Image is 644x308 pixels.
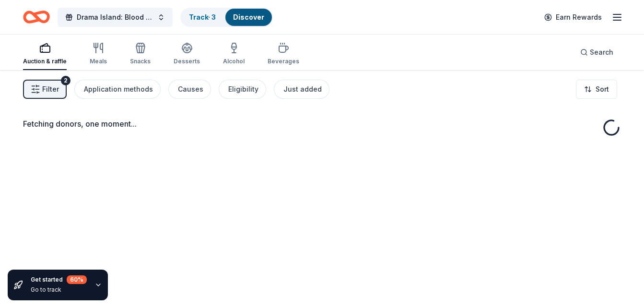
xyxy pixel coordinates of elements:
button: Sort [576,80,617,99]
div: Snacks [130,58,151,65]
button: Snacks [130,38,151,70]
div: Desserts [174,58,200,65]
div: Application methods [84,83,153,95]
button: Meals [90,38,107,70]
span: Sort [596,83,609,95]
button: Causes [168,80,211,99]
button: Filter2 [23,80,67,99]
div: Get started [31,275,87,284]
div: 60 % [67,275,87,284]
a: Discover [233,13,264,21]
div: Alcohol [223,58,245,65]
div: Fetching donors, one moment... [23,118,621,130]
span: Filter [42,83,59,95]
div: 2 [61,76,70,85]
div: Beverages [268,58,299,65]
button: Alcohol [223,38,245,70]
a: Track· 3 [189,13,216,21]
div: Eligibility [228,83,258,95]
button: Eligibility [219,80,266,99]
span: Drama Island: Blood vs. Water [77,12,153,23]
button: Drama Island: Blood vs. Water [58,8,173,27]
div: Go to track [31,286,87,294]
div: Causes [178,83,203,95]
div: Just added [283,83,322,95]
button: Auction & raffle [23,38,67,70]
div: Auction & raffle [23,58,67,65]
button: Search [573,43,621,62]
span: Search [590,47,613,58]
button: Beverages [268,38,299,70]
button: Application methods [74,80,161,99]
button: Track· 3Discover [180,8,273,27]
div: Meals [90,58,107,65]
button: Just added [274,80,329,99]
a: Earn Rewards [539,9,608,26]
a: Home [23,6,50,28]
button: Desserts [174,38,200,70]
